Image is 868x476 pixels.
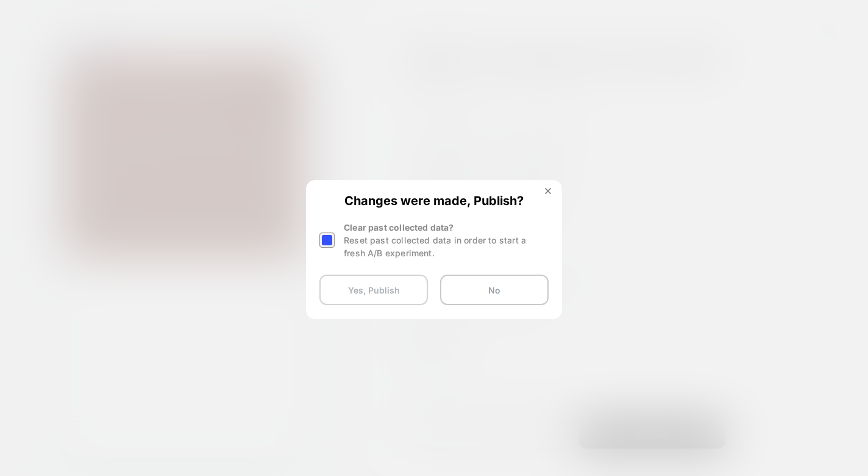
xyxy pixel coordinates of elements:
[440,275,549,305] button: No
[319,275,428,305] button: Yes, Publish
[344,221,549,259] div: Clear past collected data?
[344,234,549,259] div: Reset past collected data in order to start a fresh A/B experiment.
[18,339,30,388] summary: Menu
[319,193,549,206] span: Changes were made, Publish?
[545,188,551,194] img: close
